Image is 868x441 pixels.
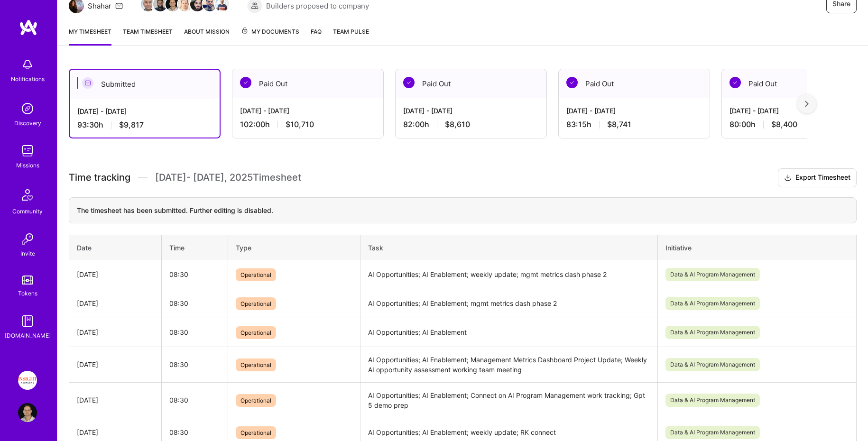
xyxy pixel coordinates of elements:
[360,382,658,418] td: AI Opportunities; AI Enablement; Connect on AI Program Management work tracking; Gpt 5 demo prep
[729,106,865,116] div: [DATE] - [DATE]
[665,297,760,310] span: Data & AI Program Management
[19,19,38,36] img: logo
[18,371,37,390] img: Insight Partners: Data & AI - Sourcing
[266,1,369,11] span: Builders proposed to company
[665,268,760,281] span: Data & AI Program Management
[184,27,230,46] a: About Mission
[360,260,658,289] td: AI Opportunities; AI Enablement; weekly update; mgmt metrics dash phase 2
[162,382,228,418] td: 08:30
[18,55,37,74] img: bell
[771,119,797,129] span: $8,400
[236,358,276,371] span: Operational
[18,141,37,160] img: teamwork
[14,118,41,128] div: Discovery
[240,119,376,129] div: 102:00 h
[333,28,369,35] span: Team Pulse
[69,27,111,46] a: My timesheet
[69,235,162,260] th: Date
[88,1,111,11] div: Shahar
[240,106,376,116] div: [DATE] - [DATE]
[162,260,228,289] td: 08:30
[18,288,37,298] div: Tokens
[77,327,154,337] div: [DATE]
[228,235,360,260] th: Type
[778,168,857,187] button: Export Timesheet
[784,173,792,183] i: icon Download
[665,326,760,339] span: Data & AI Program Management
[658,235,857,260] th: Initiative
[11,74,45,84] div: Notifications
[162,289,228,318] td: 08:30
[236,268,276,281] span: Operational
[559,69,710,98] div: Paid Out
[286,119,314,129] span: $10,710
[566,106,702,116] div: [DATE] - [DATE]
[5,331,51,340] div: [DOMAIN_NAME]
[115,2,123,9] i: icon Mail
[16,184,39,206] img: Community
[18,230,37,248] img: Invite
[77,298,154,308] div: [DATE]
[77,269,154,279] div: [DATE]
[360,289,658,318] td: AI Opportunities; AI Enablement; mgmt metrics dash phase 2
[665,358,760,371] span: Data & AI Program Management
[396,69,546,98] div: Paid Out
[77,120,212,130] div: 93:30 h
[22,276,33,285] img: tokens
[82,77,93,89] img: Submitted
[241,27,299,37] span: My Documents
[77,359,154,369] div: [DATE]
[69,197,857,223] div: The timesheet has been submitted. Further editing is disabled.
[18,312,37,331] img: guide book
[445,119,470,129] span: $8,610
[16,371,39,390] a: Insight Partners: Data & AI - Sourcing
[360,318,658,347] td: AI Opportunities; AI Enablement
[69,172,130,184] span: Time tracking
[240,77,251,88] img: Paid Out
[16,160,39,170] div: Missions
[119,120,144,130] span: $9,817
[805,101,809,107] img: right
[236,394,276,407] span: Operational
[16,403,39,422] a: User Avatar
[77,427,154,437] div: [DATE]
[241,27,299,46] a: My Documents
[162,235,228,260] th: Time
[333,27,369,46] a: Team Pulse
[20,248,35,258] div: Invite
[360,235,658,260] th: Task
[236,326,276,339] span: Operational
[665,394,760,407] span: Data & AI Program Management
[360,347,658,382] td: AI Opportunities; AI Enablement; Management Metrics Dashboard Project Update; Weekly AI opportuni...
[123,27,173,46] a: Team timesheet
[236,426,276,439] span: Operational
[566,77,578,88] img: Paid Out
[403,77,415,88] img: Paid Out
[232,69,383,98] div: Paid Out
[403,106,539,116] div: [DATE] - [DATE]
[236,297,276,310] span: Operational
[566,119,702,129] div: 83:15 h
[77,106,212,116] div: [DATE] - [DATE]
[729,77,741,88] img: Paid Out
[18,99,37,118] img: discovery
[607,119,631,129] span: $8,741
[18,403,37,422] img: User Avatar
[70,70,220,99] div: Submitted
[729,119,865,129] div: 80:00 h
[12,206,43,216] div: Community
[155,172,301,184] span: [DATE] - [DATE] , 2025 Timesheet
[162,318,228,347] td: 08:30
[403,119,539,129] div: 82:00 h
[77,395,154,405] div: [DATE]
[311,27,322,46] a: FAQ
[665,426,760,439] span: Data & AI Program Management
[162,347,228,382] td: 08:30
